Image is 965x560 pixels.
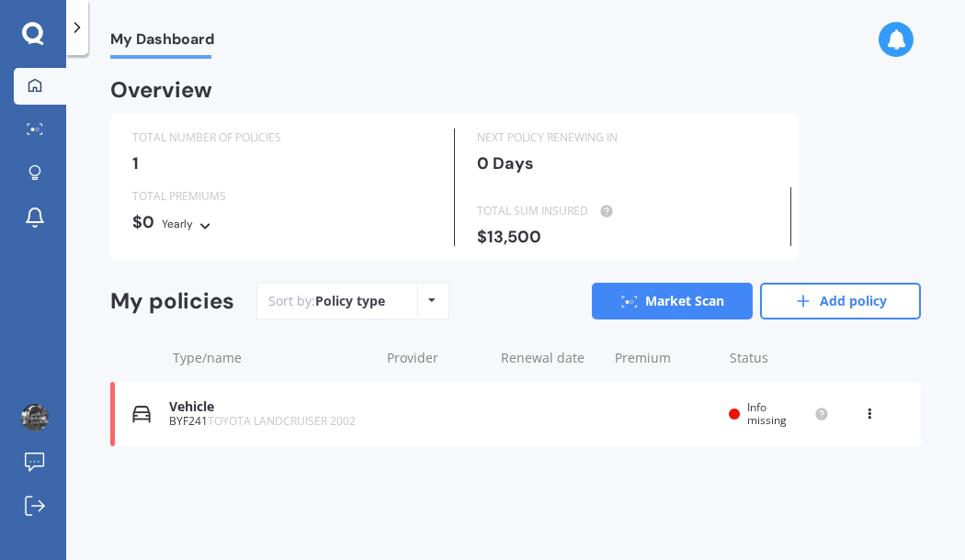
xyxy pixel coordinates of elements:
[110,81,212,99] div: Overview
[730,349,829,367] div: Status
[747,399,787,428] span: Info missing
[132,213,432,233] div: $0
[21,404,49,431] img: ACg8ocJyKV90l9ThZwiwFgEhMGYoZ0sSkiYOBYlGTvS8REnAnywiX8l0uA=s96-c
[760,283,921,319] a: Add policy
[615,349,714,367] div: Premium
[132,405,151,423] img: Vehicle
[162,215,193,233] div: Yearly
[501,349,600,367] div: Renewal date
[477,228,777,246] div: $13,500
[110,30,214,55] span: My Dashboard
[132,187,432,206] div: TOTAL PREMIUMS
[592,283,753,319] a: Market Scan
[208,413,356,429] span: TOYOTA LANDCRUISER 2002
[477,154,778,173] div: 0 Days
[110,288,234,315] div: My policies
[173,349,372,367] div: Type/name
[132,129,432,147] div: TOTAL NUMBER OF POLICIES
[477,129,778,147] div: NEXT POLICY RENEWING IN
[315,292,385,310] div: Policy type
[477,202,777,220] div: TOTAL SUM INSURED
[169,415,369,428] div: BYF241
[132,154,432,173] div: 1
[268,292,385,310] div: Sort by:
[387,349,486,367] div: Provider
[169,399,369,415] div: Vehicle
